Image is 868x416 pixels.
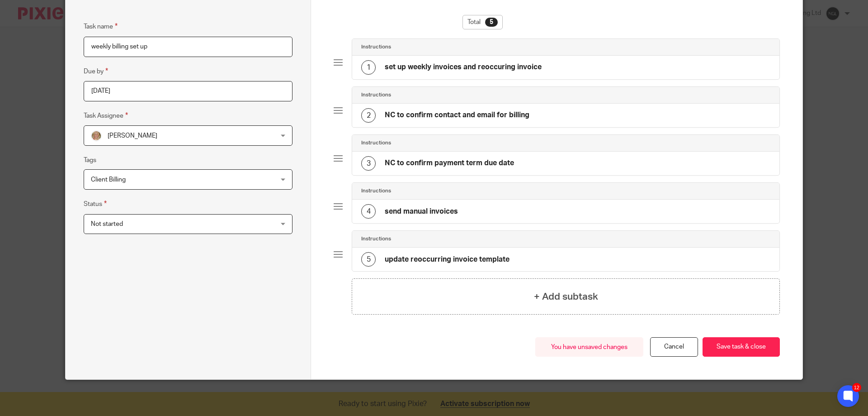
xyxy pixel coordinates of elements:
h4: update reoccurring invoice template [385,255,509,264]
h4: Instructions [361,235,391,243]
div: 2 [361,108,376,123]
h4: Instructions [361,187,391,195]
h4: Instructions [361,139,391,147]
div: You have unsaved changes [535,337,643,357]
input: Pick a date [84,81,292,101]
button: Save task & close [703,337,780,357]
div: 12 [852,383,861,392]
label: Task name [84,21,118,32]
a: Cancel [650,337,698,357]
label: Tags [84,156,96,165]
h4: + Add subtask [534,290,598,304]
h4: NC to confirm contact and email for billing [385,110,529,120]
h4: NC to confirm payment term due date [385,158,514,168]
div: Total [462,15,503,29]
span: Not started [91,221,123,227]
div: 1 [361,60,376,75]
h4: set up weekly invoices and reoccuring invoice [385,62,542,72]
label: Task Assignee [84,110,128,121]
img: JW%20photo.JPG [91,130,102,141]
span: [PERSON_NAME] [108,133,157,139]
h4: Instructions [361,91,391,99]
label: Due by [84,66,108,77]
span: Client Billing [91,177,126,183]
div: 5 [485,18,498,27]
div: 3 [361,156,376,171]
div: 5 [361,252,376,267]
label: Status [84,199,107,209]
h4: send manual invoices [385,207,458,216]
h4: Instructions [361,43,391,51]
div: 4 [361,204,376,219]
